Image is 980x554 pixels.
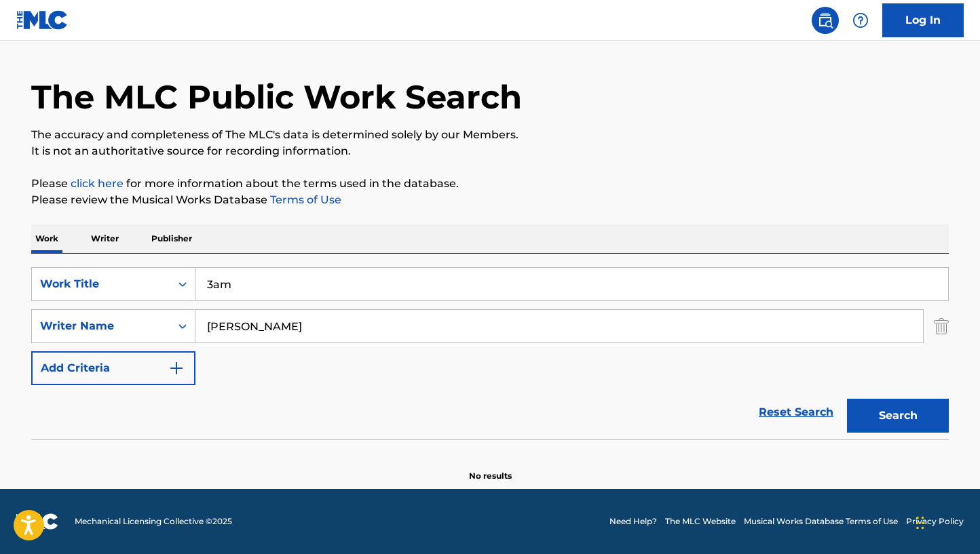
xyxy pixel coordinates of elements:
a: The MLC Website [665,515,736,528]
img: logo [16,513,58,530]
div: Help [847,7,874,34]
button: Add Criteria [31,351,195,385]
span: Mechanical Licensing Collective © 2025 [75,515,232,528]
a: Musical Works Database Terms of Use [744,515,898,528]
img: 9d2ae6d4665cec9f34b9.svg [168,360,185,376]
a: Log In [882,3,964,37]
button: Search [847,399,949,433]
p: The accuracy and completeness of The MLC's data is determined solely by our Members. [31,127,949,143]
h1: The MLC Public Work Search [31,77,522,117]
img: Delete Criterion [934,309,949,343]
img: MLC Logo [16,10,69,30]
img: search [817,12,833,28]
form: Search Form [31,267,949,439]
a: Need Help? [609,515,657,528]
p: Writer [87,224,123,253]
p: Please review the Musical Works Database [31,192,949,208]
p: No results [469,454,512,482]
div: Writer Name [40,318,162,334]
p: Publisher [147,224,196,253]
iframe: Chat Widget [912,489,980,554]
p: Work [31,224,62,253]
a: Public Search [812,7,839,34]
a: Reset Search [752,397,840,427]
p: It is not an authoritative source for recording information. [31,143,949,159]
a: click here [71,177,124,190]
div: Drag [916,502,924,543]
a: Terms of Use [267,193,341,206]
p: Please for more information about the terms used in the database. [31,176,949,192]
a: Privacy Policy [906,515,964,528]
div: Work Title [40,276,162,292]
img: help [852,12,869,28]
